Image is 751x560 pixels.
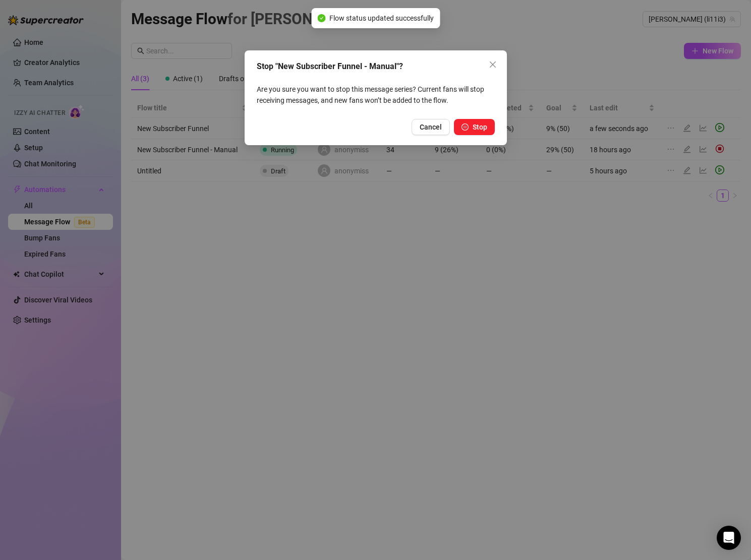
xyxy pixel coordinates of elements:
[461,123,469,131] span: pause-circle
[489,60,497,69] span: close
[329,13,434,24] span: Flow status updated successfully
[257,60,495,73] div: Stop "New Subscriber Funnel - Manual"?
[420,123,442,131] span: Cancel
[485,60,501,69] span: Close
[717,526,741,550] div: Open Intercom Messenger
[317,14,325,22] span: check-circle
[412,119,450,135] button: Cancel
[473,123,487,131] span: Stop
[485,56,501,73] button: Close
[454,119,495,135] button: Stop
[257,84,495,106] p: Are you sure you want to stop this message series? Current fans will stop receiving messages, and...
